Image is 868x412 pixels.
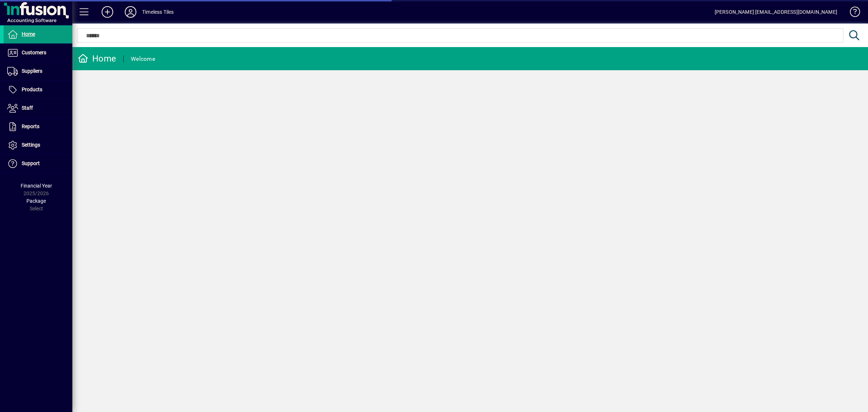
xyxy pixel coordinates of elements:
[22,87,42,92] span: Products
[4,155,72,173] a: Support
[22,105,33,111] span: Staff
[131,53,155,65] div: Welcome
[96,5,119,18] button: Add
[78,53,116,64] div: Home
[119,5,142,18] button: Profile
[4,99,72,117] a: Staff
[21,183,52,189] span: Financial Year
[142,6,174,18] div: Timeless Tiles
[22,31,35,37] span: Home
[26,198,46,204] span: Package
[715,6,837,18] div: [PERSON_NAME] [EMAIL_ADDRESS][DOMAIN_NAME]
[4,136,72,154] a: Settings
[22,142,40,148] span: Settings
[4,44,72,62] a: Customers
[4,62,72,80] a: Suppliers
[22,160,40,166] span: Support
[22,68,42,74] span: Suppliers
[4,118,72,136] a: Reports
[844,1,859,25] a: Knowledge Base
[4,81,72,99] a: Products
[22,123,39,129] span: Reports
[22,50,46,55] span: Customers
